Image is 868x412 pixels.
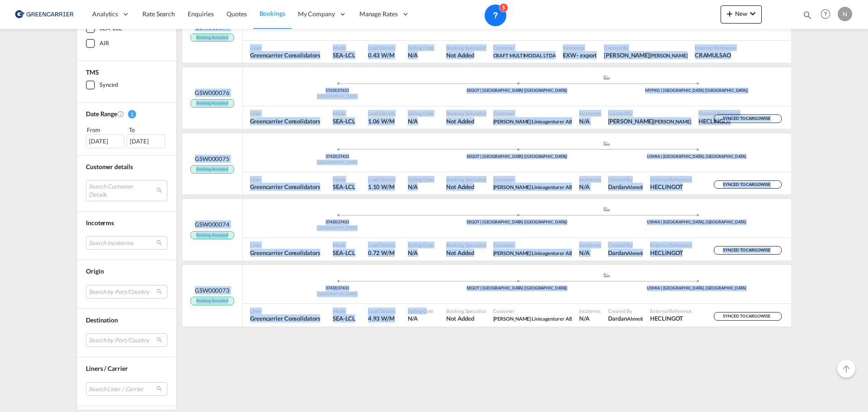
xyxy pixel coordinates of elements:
[493,250,572,256] span: [PERSON_NAME] Linieagenturer AB
[601,75,612,80] md-icon: assets/icons/custom/ship-fill.svg
[336,88,338,93] span: |
[721,5,762,24] button: icon-plus 400-fgNewicon-chevron-down
[493,117,572,125] span: Hecksher Linieagenturer AB
[838,7,852,21] div: N
[250,242,320,248] span: Liner
[226,10,246,18] span: Quotes
[408,51,434,59] span: N/A
[604,44,687,51] span: Created By
[333,117,355,125] span: SEA-LCL
[579,242,600,248] span: Incoterms
[493,52,556,58] span: CRAFT MULTIMODAL LTDA
[714,312,782,321] div: SYNCED TO CARGOWISE
[493,308,572,314] span: Customer
[493,118,572,124] span: [PERSON_NAME] Linieagenturer AB
[86,316,118,324] span: Destination
[259,9,285,17] span: Bookings
[493,51,556,59] span: CRAFT MULTIMODAL LTDA
[333,110,355,117] span: Mode
[99,39,109,48] div: AIR
[247,291,427,297] div: [GEOGRAPHIC_DATA]
[333,44,355,51] span: Mode
[493,44,556,51] span: Customer
[627,250,643,256] span: Ahmeti
[338,219,349,224] span: 37433
[607,154,787,160] div: USMIA | [GEOGRAPHIC_DATA], [GEOGRAPHIC_DATA]
[563,44,597,51] span: Incoterms
[190,99,234,108] span: Booking Accepted
[427,154,607,160] div: SEGOT | [GEOGRAPHIC_DATA] ([GEOGRAPHIC_DATA])
[117,110,124,118] md-icon: Created On
[188,10,214,18] span: Enquiries
[608,314,643,322] span: Dardan Ahmeti
[579,249,590,257] div: N/A
[604,51,687,59] span: Fredrik Fagerman
[608,249,643,257] span: Dardan Ahmeti
[723,247,772,256] span: SYNCED TO CARGOWISE
[650,308,691,314] span: External Reference
[368,249,395,256] span: 0.72 W/M
[128,110,136,118] span: 1
[368,44,395,51] span: Load Details
[368,242,395,248] span: Load Details
[195,89,230,97] span: GSW000076
[298,9,335,19] span: My Company
[86,134,124,148] div: [DATE]
[86,162,167,171] div: Customer details
[723,116,772,124] span: SYNCED TO CARGOWISE
[247,94,427,99] div: [GEOGRAPHIC_DATA]
[190,165,234,174] span: Booking Accepted
[446,242,486,248] span: Booking Specialist
[86,316,167,325] div: Destination
[408,117,434,125] span: N/A
[579,110,600,117] span: Incoterms
[247,160,427,166] div: [GEOGRAPHIC_DATA]
[427,285,607,291] div: SEGOT | [GEOGRAPHIC_DATA] ([GEOGRAPHIC_DATA])
[607,88,787,94] div: MYPKG | [GEOGRAPHIC_DATA] ([GEOGRAPHIC_DATA])
[86,267,167,276] div: Origin
[579,176,600,183] span: Incoterms
[195,155,230,163] span: GSW000075
[837,360,855,378] button: Go to Top
[368,176,395,183] span: Load Details
[86,110,117,118] span: Date Range
[653,118,691,124] span: [PERSON_NAME]
[325,154,338,159] span: 37433
[714,246,782,255] div: SYNCED TO CARGOWISE
[86,24,167,33] md-checkbox: SEA-LCL
[368,118,395,125] span: 1.06 W/M
[336,154,338,159] span: |
[86,68,99,76] span: TMS
[195,286,230,294] span: GSW000073
[650,52,688,58] span: [PERSON_NAME]
[607,219,787,225] div: USMIA | [GEOGRAPHIC_DATA], [GEOGRAPHIC_DATA]
[802,10,812,20] md-icon: icon-magnify
[86,365,127,372] span: Liners / Carrier
[608,183,643,191] span: Dardan Ahmeti
[601,207,612,211] md-icon: assets/icons/custom/ship-fill.svg
[325,219,338,224] span: 37433
[601,273,612,277] md-icon: assets/icons/custom/ship-fill.svg
[333,183,355,191] span: SEA-LCL
[446,110,486,117] span: Booking Specialist
[86,163,132,170] span: Customer details
[250,176,320,183] span: Liner
[607,285,787,291] div: USMIA | [GEOGRAPHIC_DATA], [GEOGRAPHIC_DATA]
[250,183,320,191] span: Greencarrier Consolidators
[86,125,126,134] div: From
[650,249,691,257] span: HECLINGOT
[446,183,486,191] span: Not Added
[608,110,691,117] span: Created By
[493,184,572,190] span: [PERSON_NAME] Linieagenturer AB
[446,314,486,322] span: Not Added
[724,8,735,19] md-icon: icon-plus 400-fg
[608,117,691,125] span: Lennart Jonson
[723,182,772,190] span: SYNCED TO CARGOWISE
[650,183,691,191] span: HECLINGOT
[695,51,736,59] span: CRAMULSAO
[86,364,167,373] div: Liners / Carrier
[493,249,572,257] span: Hecksher Linieagenturer AB
[250,117,320,125] span: Greencarrier Consolidators
[333,176,355,183] span: Mode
